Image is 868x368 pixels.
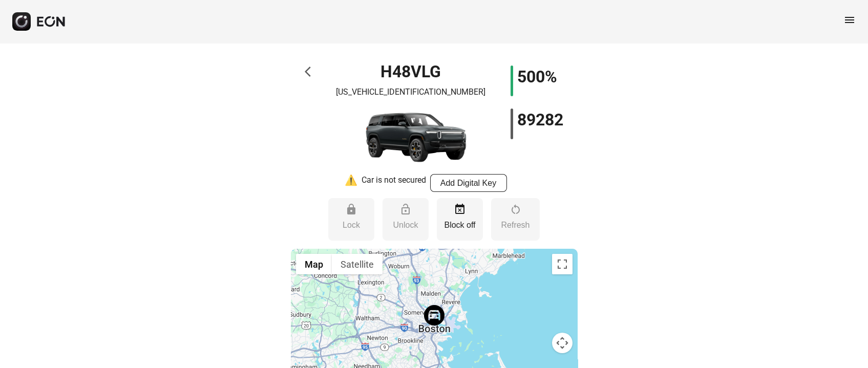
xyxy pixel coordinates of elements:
h1: H48VLG [380,66,441,78]
button: Show satellite imagery [332,254,383,274]
span: menu [843,14,856,26]
span: event_busy [454,203,466,215]
div: ⚠️ [345,174,357,192]
h1: 500% [517,71,557,83]
button: Toggle fullscreen view [552,254,573,274]
button: Add Digital Key [430,174,507,192]
button: Block off [437,198,483,241]
div: Car is not secured [362,174,426,192]
button: Map camera controls [552,333,573,353]
button: Show street map [296,254,332,274]
span: arrow_back_ios [305,66,317,78]
p: [US_VEHICLE_IDENTIFICATION_NUMBER] [336,86,485,98]
p: Block off [442,219,478,231]
img: car [339,102,482,174]
h1: 89282 [517,114,563,126]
